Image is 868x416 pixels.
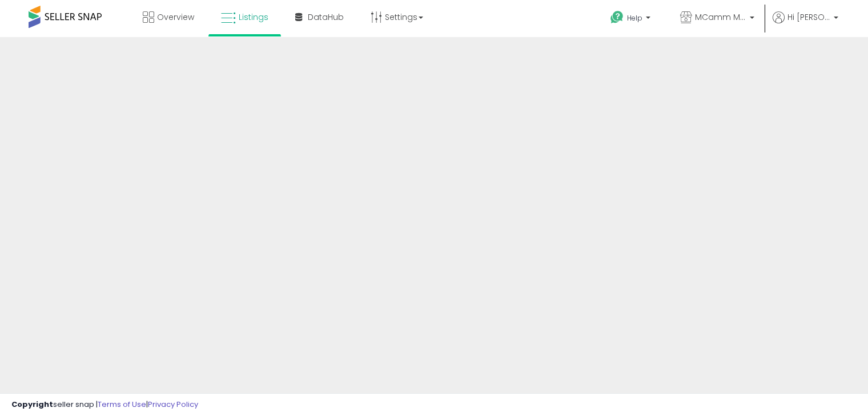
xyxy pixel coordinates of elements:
span: Hi [PERSON_NAME] [787,11,830,23]
a: Hi [PERSON_NAME] [773,11,838,37]
span: Help [627,13,642,23]
i: Get Help [610,10,624,25]
span: Listings [239,11,268,23]
a: Privacy Policy [148,399,198,410]
a: Terms of Use [98,399,146,410]
span: MCamm Merchandise [695,11,746,23]
div: seller snap | | [11,399,198,410]
span: DataHub [308,11,344,23]
span: Overview [157,11,194,23]
strong: Copyright [11,399,53,410]
a: Help [601,2,662,37]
